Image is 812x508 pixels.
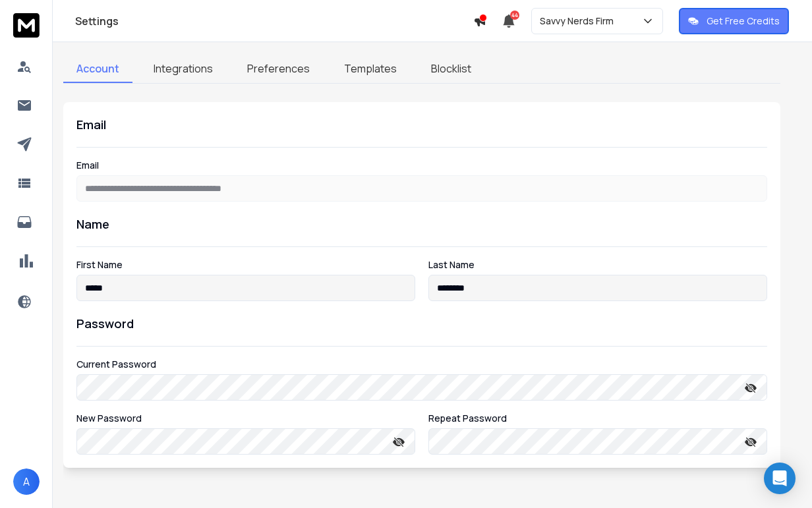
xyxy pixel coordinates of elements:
h1: Name [76,215,767,233]
h1: Settings [75,13,473,29]
a: Templates [331,55,410,83]
p: Get Free Credits [707,14,780,28]
button: A [13,468,40,495]
label: Repeat Password [428,414,767,423]
span: 44 [510,11,519,20]
h1: Password [76,314,134,333]
label: New Password [76,414,415,423]
label: Email [76,161,767,170]
a: Preferences [234,55,323,83]
button: Get Free Credits [679,8,789,34]
a: Account [63,55,132,83]
a: Integrations [140,55,226,83]
label: Last Name [428,260,767,269]
a: Blocklist [418,55,484,83]
p: Savvy Nerds Firm [540,14,619,28]
h1: Email [76,115,767,134]
div: Open Intercom Messenger [764,463,796,494]
label: First Name [76,260,415,269]
label: Current Password [76,360,767,369]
